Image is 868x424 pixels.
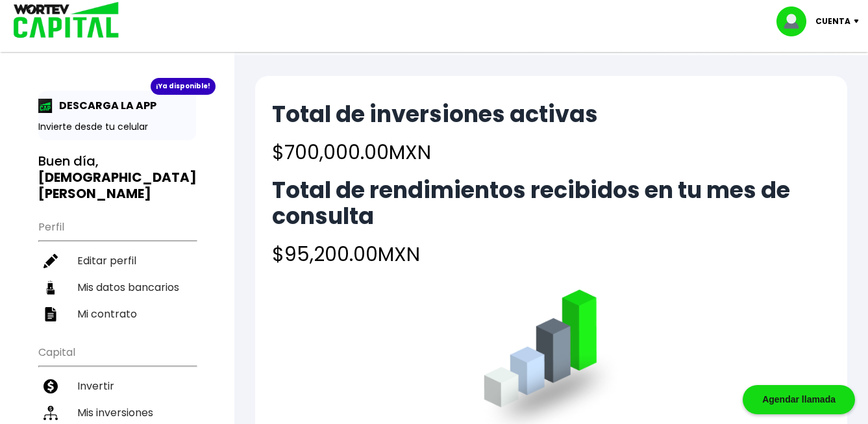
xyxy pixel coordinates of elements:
[38,99,53,113] img: app-icon
[38,168,197,203] b: [DEMOGRAPHIC_DATA][PERSON_NAME]
[38,120,196,134] p: Invierte desde tu celular
[272,138,598,167] h4: $700,000.00 MXN
[38,247,196,274] a: Editar perfil
[272,240,830,269] h4: $95,200.00 MXN
[743,385,855,414] div: Agendar llamada
[850,19,868,23] img: icon-down
[43,307,58,321] img: contrato-icon.f2db500c.svg
[43,281,58,295] img: datos-icon.10cf9172.svg
[151,78,216,95] div: ¡Ya disponible!
[53,97,156,114] p: DESCARGA LA APP
[38,212,196,327] ul: Perfil
[38,153,196,202] h3: Buen día,
[272,101,598,127] h2: Total de inversiones activas
[43,379,58,393] img: invertir-icon.b3b967d7.svg
[38,373,196,399] a: Invertir
[776,6,815,36] img: profile-image
[38,301,196,327] a: Mi contrato
[815,12,850,31] p: Cuenta
[43,254,58,268] img: editar-icon.952d3147.svg
[272,177,830,229] h2: Total de rendimientos recibidos en tu mes de consulta
[43,406,58,420] img: inversiones-icon.6695dc30.svg
[38,274,196,301] a: Mis datos bancarios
